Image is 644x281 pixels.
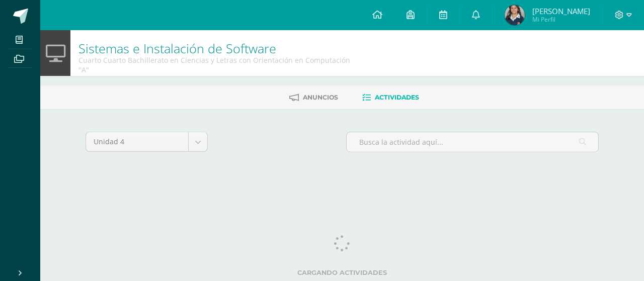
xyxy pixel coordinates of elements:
input: Busca la actividad aquí... [347,132,598,152]
span: Actividades [375,93,419,101]
img: 4cdb02751314fa0dd71f70447004a266.png [505,5,525,25]
span: Unidad 4 [94,132,181,151]
span: Mi Perfil [532,15,590,24]
a: Actividades [362,89,419,106]
a: Sistemas e Instalación de Software [78,40,276,57]
span: [PERSON_NAME] [532,6,590,16]
span: Anuncios [303,93,338,101]
label: Cargando actividades [86,269,599,276]
a: Unidad 4 [86,132,207,151]
a: Anuncios [289,89,338,106]
h1: Sistemas e Instalación de Software [78,41,359,55]
div: Cuarto Cuarto Bachillerato en Ciencias y Letras con Orientación en Computación 'A' [78,55,359,74]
